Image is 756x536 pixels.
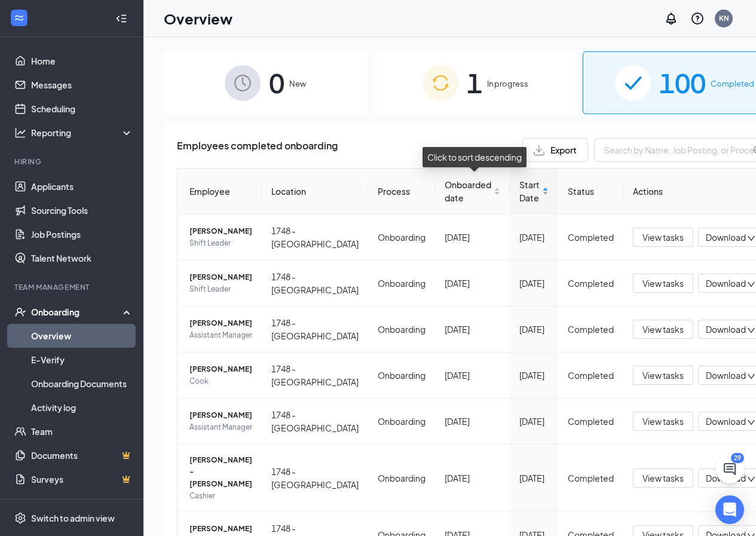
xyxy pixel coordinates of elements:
td: Onboarding [368,353,435,399]
button: ChatActive [715,455,744,483]
button: Export [522,138,588,162]
button: View tasks [633,274,693,293]
div: [DATE] [519,415,549,428]
a: E-Verify [31,348,133,372]
th: Employee [177,169,262,215]
div: Open Intercom Messenger [715,495,744,524]
div: [DATE] [445,471,500,485]
span: Download [706,369,746,382]
svg: Analysis [14,127,26,139]
span: Onboarded date [445,178,491,204]
span: Download [706,323,746,336]
td: Onboarding [368,399,435,445]
span: [PERSON_NAME] [189,409,252,421]
div: [DATE] [519,231,549,244]
span: Download [706,277,746,290]
span: down [747,418,755,427]
div: [DATE] [519,369,549,382]
span: View tasks [642,369,684,382]
div: [DATE] [445,231,500,244]
a: Team [31,419,133,443]
button: View tasks [633,366,693,385]
th: Status [558,169,623,215]
td: 1748 - [GEOGRAPHIC_DATA] [262,307,368,353]
div: Completed [568,323,614,336]
td: Onboarding [368,445,435,512]
div: Click to sort descending [423,147,527,167]
span: [PERSON_NAME] [189,363,252,375]
span: down [747,280,755,289]
span: Cook [189,375,252,387]
span: Download [706,231,746,244]
button: View tasks [633,320,693,339]
td: 1748 - [GEOGRAPHIC_DATA] [262,353,368,399]
span: down [747,475,755,483]
a: Job Postings [31,222,133,246]
span: down [747,372,755,381]
span: Cashier [189,490,252,502]
span: Assistant Manager [189,329,252,341]
svg: Collapse [115,13,127,24]
svg: Settings [14,512,26,524]
span: 100 [659,62,706,103]
span: down [747,234,755,243]
span: Shift Leader [189,237,252,249]
span: down [747,326,755,335]
div: [DATE] [445,415,500,428]
span: Assistant Manager [189,421,252,433]
span: [PERSON_NAME] [189,317,252,329]
div: Team Management [14,282,131,292]
span: Employees completed onboarding [177,138,338,162]
div: [DATE] [445,369,500,382]
span: 0 [269,62,284,103]
th: Location [262,169,368,215]
a: DocumentsCrown [31,443,133,467]
span: [PERSON_NAME] [189,271,252,283]
div: Onboarding [31,306,123,318]
div: 29 [731,453,744,463]
a: Messages [31,73,133,97]
svg: ChatActive [723,462,737,476]
th: Onboarded date [435,169,510,215]
svg: UserCheck [14,306,26,318]
div: [DATE] [519,323,549,336]
div: Completed [568,277,614,290]
span: View tasks [642,471,684,485]
svg: WorkstreamLogo [13,12,25,24]
td: Onboarding [368,261,435,307]
a: Applicants [31,174,133,198]
td: 1748 - [GEOGRAPHIC_DATA] [262,261,368,307]
div: Completed [568,415,614,428]
td: Onboarding [368,215,435,261]
div: [DATE] [445,323,500,336]
span: View tasks [642,323,684,336]
div: Hiring [14,157,131,167]
span: [PERSON_NAME] [189,225,252,237]
span: Shift Leader [189,283,252,295]
div: KN [719,13,729,23]
h1: Overview [164,8,232,29]
td: 1748 - [GEOGRAPHIC_DATA] [262,215,368,261]
span: 1 [467,62,482,103]
td: Onboarding [368,307,435,353]
td: 1748 - [GEOGRAPHIC_DATA] [262,445,368,512]
span: View tasks [642,231,684,244]
a: Sourcing Tools [31,198,133,222]
span: In progress [487,78,528,90]
button: View tasks [633,468,693,488]
a: Activity log [31,396,133,419]
div: Completed [568,471,614,485]
span: Export [550,146,577,154]
a: Scheduling [31,97,133,121]
a: Onboarding Documents [31,372,133,396]
span: [PERSON_NAME] [189,523,252,535]
span: Completed [711,78,754,90]
span: View tasks [642,415,684,428]
a: Overview [31,324,133,348]
span: New [289,78,306,90]
div: Completed [568,369,614,382]
td: 1748 - [GEOGRAPHIC_DATA] [262,399,368,445]
button: View tasks [633,228,693,247]
svg: Notifications [664,11,678,26]
div: [DATE] [445,277,500,290]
